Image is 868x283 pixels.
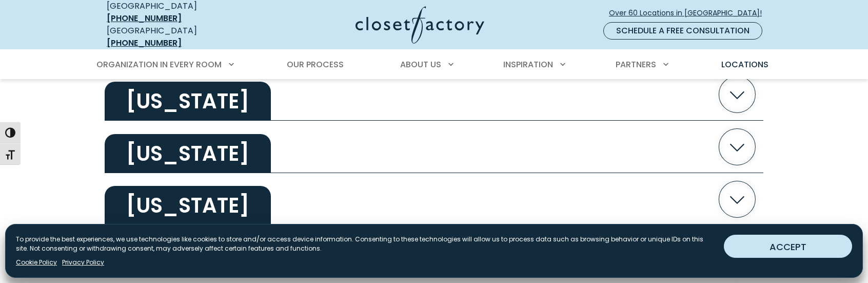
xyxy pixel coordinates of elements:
[105,173,763,225] button: [US_STATE]
[107,12,182,24] a: [PHONE_NUMBER]
[105,68,763,121] button: [US_STATE]
[107,25,255,49] div: [GEOGRAPHIC_DATA]
[105,186,271,225] h2: [US_STATE]
[721,59,768,70] span: Locations
[724,235,852,258] button: ACCEPT
[356,6,484,44] img: Closet Factory Logo
[608,4,771,22] a: Over 60 Locations in [GEOGRAPHIC_DATA]!
[96,59,222,70] span: Organization in Every Room
[105,134,271,173] h2: [US_STATE]
[16,258,57,267] a: Cookie Policy
[105,121,763,173] button: [US_STATE]
[503,59,553,70] span: Inspiration
[107,37,182,49] a: [PHONE_NUMBER]
[609,8,770,18] span: Over 60 Locations in [GEOGRAPHIC_DATA]!
[616,59,656,70] span: Partners
[16,235,716,253] p: To provide the best experiences, we use technologies like cookies to store and/or access device i...
[400,59,441,70] span: About Us
[105,82,271,121] h2: [US_STATE]
[62,258,104,267] a: Privacy Policy
[287,59,344,70] span: Our Process
[89,50,779,79] nav: Primary Menu
[603,22,762,40] a: Schedule a Free Consultation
